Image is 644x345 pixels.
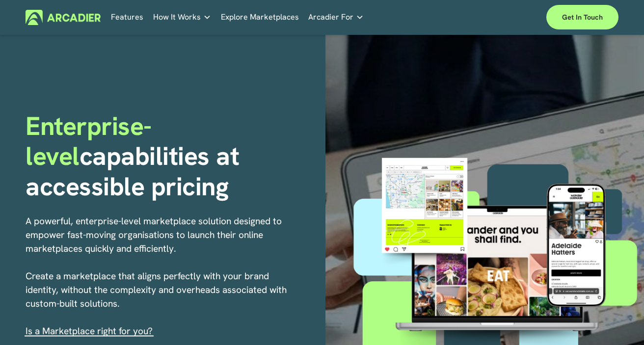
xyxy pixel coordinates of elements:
[26,109,151,173] span: Enterprise-level
[28,325,153,337] a: s a Marketplace right for you?
[111,10,143,25] a: Features
[153,10,201,24] span: How It Works
[26,325,153,337] span: I
[595,298,644,345] iframe: Chat Widget
[26,139,245,203] strong: capabilities at accessible pricing
[546,5,618,29] a: Get in touch
[153,10,211,25] a: folder dropdown
[308,10,364,25] a: folder dropdown
[308,10,353,24] span: Arcadier For
[26,10,101,25] img: Arcadier
[221,10,299,25] a: Explore Marketplaces
[26,214,294,338] p: A powerful, enterprise-level marketplace solution designed to empower fast-moving organisations t...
